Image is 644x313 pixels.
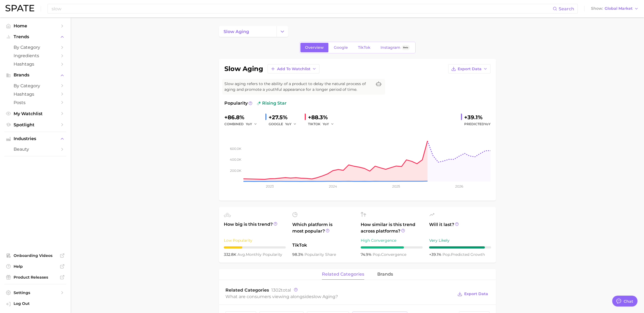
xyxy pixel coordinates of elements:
button: YoY [285,121,297,127]
button: Change Category [277,26,288,37]
div: What are consumers viewing alongside ? [225,293,454,300]
span: Slow aging refers to the ability of a product to delay the natural process of aging and promote a... [224,81,372,92]
div: 9 / 10 [429,246,491,249]
img: SPATE [5,5,34,11]
span: related categories [322,272,364,277]
button: YoY [323,121,334,127]
span: Popularity [224,100,248,107]
div: TIKTOK [308,121,338,127]
a: Home [4,22,66,30]
span: Which platform is most popular? [292,221,354,239]
tspan: 2024 [329,184,337,188]
a: Google [329,43,353,52]
button: YoY [246,121,257,127]
a: Log out. Currently logged in with e-mail jek@cosmax.com. [4,299,66,309]
span: YoY [484,122,491,126]
div: High Convergence [361,237,423,244]
a: beauty [4,145,66,153]
tspan: 2026 [455,184,463,188]
a: Hashtags [4,90,66,98]
div: +88.3% [308,113,338,122]
span: TikTok [358,45,370,50]
a: Settings [4,289,66,297]
button: Add to Watchlist [268,64,319,73]
span: by Category [14,83,57,88]
span: 74.9% [361,252,373,257]
span: Google [334,45,348,50]
span: rising star [257,100,287,107]
span: TikTok [292,242,354,249]
span: Log Out [14,301,62,306]
span: Export Data [458,67,482,71]
span: Export Data [464,292,488,296]
a: slow aging [219,26,277,37]
span: 332.8k [224,252,237,257]
span: 98.3% [292,252,304,257]
abbr: popularity index [373,252,381,257]
span: slow aging [312,294,335,299]
a: My Watchlist [4,109,66,118]
abbr: average [237,252,246,257]
button: Industries [4,135,66,143]
span: Brands [14,73,57,78]
span: Trends [14,34,57,39]
span: Help [14,264,57,269]
span: Settings [14,290,57,295]
abbr: popularity index [442,252,451,257]
span: Add to Watchlist [277,67,310,71]
span: Hashtags [14,62,57,67]
input: Search here for a brand, industry, or ingredient [51,4,553,13]
span: How similar is this trend across platforms? [361,221,423,234]
a: by Category [4,82,66,90]
span: Posts [14,100,57,105]
div: GOOGLE [269,121,300,127]
a: Product Releases [4,273,66,281]
a: TikTok [353,43,375,52]
div: +86.8% [224,113,261,122]
div: +27.5% [269,113,300,122]
span: Hashtags [14,92,57,97]
span: How big is this trend? [224,221,286,234]
div: Low Popularity [224,237,286,244]
span: 1302 [271,288,281,293]
span: Beta [403,45,408,50]
span: Overview [305,45,324,50]
span: by Category [14,45,57,50]
tspan: 2023 [266,184,274,188]
span: Home [14,23,57,28]
span: Product Releases [14,275,57,280]
span: YoY [246,122,252,126]
span: YoY [285,122,291,126]
a: Spotlight [4,121,66,129]
span: predicted growth [442,252,485,257]
button: ShowGlobal Market [590,5,640,12]
button: Export Data [448,64,491,73]
span: YoY [323,122,329,126]
span: monthly popularity [237,252,282,257]
span: Predicted [464,121,491,127]
a: Help [4,262,66,270]
span: Will it last? [429,221,491,234]
span: Show [591,7,603,10]
a: InstagramBeta [376,43,414,52]
img: rising star [257,101,261,105]
span: Related Categories [225,288,269,293]
button: Brands [4,71,66,79]
a: Onboarding Videos [4,251,66,260]
span: convergence [373,252,406,257]
div: combined [224,121,261,127]
div: +39.1% [464,113,491,122]
button: Export Data [456,290,489,298]
span: Spotlight [14,122,57,127]
span: Industries [14,136,57,141]
span: Search [559,6,574,11]
span: Ingredients [14,53,57,58]
span: +39.1% [429,252,442,257]
span: Onboarding Videos [14,253,57,258]
a: Ingredients [4,51,66,60]
a: by Category [4,43,66,51]
div: Very Likely [429,237,491,244]
a: Posts [4,98,66,107]
span: brands [377,272,393,277]
span: beauty [14,147,57,152]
